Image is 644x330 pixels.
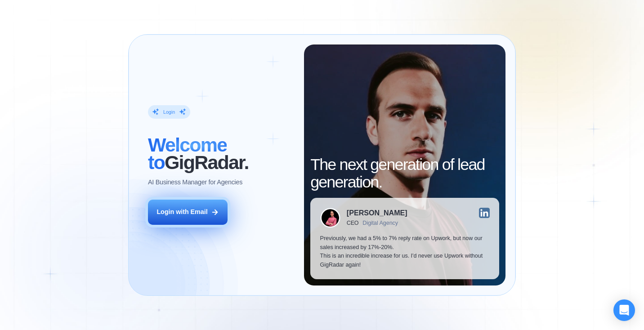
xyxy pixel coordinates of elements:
[148,200,228,224] button: Login with Email
[310,156,499,192] h2: The next generation of lead generation.
[148,178,242,187] p: AI Business Manager for Agencies
[613,299,635,321] div: Open Intercom Messenger
[148,134,227,173] span: Welcome to
[347,209,407,216] div: [PERSON_NAME]
[163,109,175,115] div: Login
[362,220,398,226] div: Digital Agency
[157,208,207,217] div: Login with Email
[320,234,490,270] p: Previously, we had a 5% to 7% reply rate on Upwork, but now our sales increased by 17%-20%. This ...
[347,220,358,226] div: CEO
[148,136,294,172] h2: ‍ GigRadar.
